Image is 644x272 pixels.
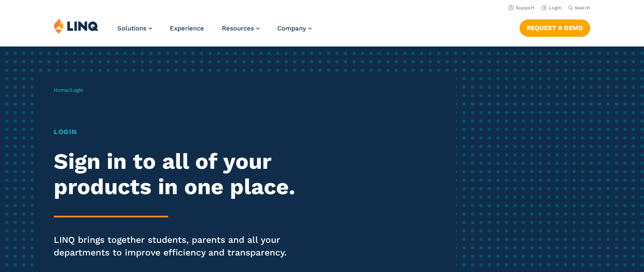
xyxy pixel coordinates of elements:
a: Company [277,25,312,32]
a: Experience [170,25,204,32]
p: LINQ brings together students, parents and all your departments to improve efficiency and transpa... [54,234,302,259]
nav: Button Navigation [520,18,590,36]
span: Login [70,87,83,93]
span: Search [575,5,590,11]
nav: Primary Navigation [117,18,312,46]
img: LINQ | K‑12 Software [54,18,99,34]
span: Company [277,25,306,32]
a: Request a Demo [520,19,590,36]
a: Solutions [117,25,152,32]
h1: Login [54,127,302,137]
a: Resources [222,25,260,32]
span: Solutions [117,25,146,32]
a: Login [542,5,561,11]
h2: Sign in to all of your products in one place. [54,149,302,200]
button: Open Search Bar [568,5,590,11]
span: Resources [222,25,254,32]
a: Support [509,5,535,11]
span: / [54,87,83,93]
a: Home [54,87,68,93]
